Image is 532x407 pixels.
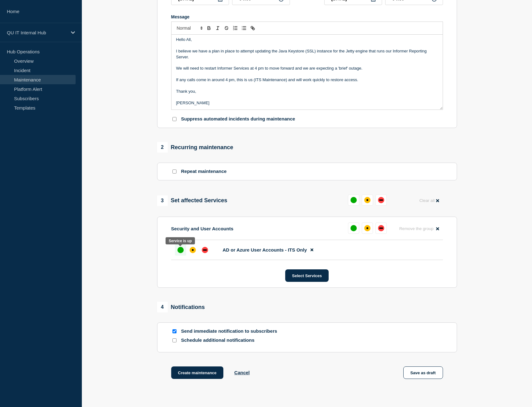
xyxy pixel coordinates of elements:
[176,100,438,106] p: [PERSON_NAME]
[378,197,384,203] div: down
[181,337,281,343] p: Schedule additional notifications
[234,370,250,375] button: Cancel
[362,223,373,234] button: affected
[351,197,357,203] div: up
[171,14,443,19] div: Message
[157,195,168,206] span: 3
[375,223,387,234] button: down
[351,225,357,231] div: up
[177,247,184,253] div: up
[375,194,387,206] button: down
[169,239,192,243] div: Service is up
[171,226,234,231] p: Security and User Accounts
[181,328,281,334] p: Send immediate notification to subscribers
[395,223,443,235] button: Remove the group
[181,169,227,174] p: Repeat maintenance
[172,338,177,342] input: Schedule additional notifications
[223,247,307,253] span: AD or Azure User Accounts - ITS Only
[174,24,205,32] span: Font size
[157,302,205,312] div: Notifications
[248,24,257,32] button: Toggle link
[364,197,370,203] div: affected
[190,247,196,253] div: affected
[181,116,295,122] p: Suppress automated incidents during maintenance
[348,194,359,206] button: up
[285,269,329,282] button: Select Services
[157,302,168,312] span: 4
[7,30,67,35] p: QU IT Internal Hub
[157,142,168,153] span: 2
[231,24,240,32] button: Toggle ordered list
[157,195,227,206] div: Set affected Services
[222,24,231,32] button: Toggle strikethrough text
[171,366,224,379] button: Create maintenance
[378,225,384,231] div: down
[157,142,233,153] div: Recurring maintenance
[362,194,373,206] button: affected
[205,24,213,32] button: Toggle bold text
[176,89,438,94] p: Thank you,
[202,247,208,253] div: down
[172,117,177,121] input: Suppress automated incidents during maintenance
[348,223,359,234] button: up
[240,24,248,32] button: Toggle bulleted list
[399,226,434,231] span: Remove the group
[176,37,438,42] p: Hello All,
[176,48,438,60] p: I believe we have a plan in place to attempt updating the Java Keystore (SSL) instance for the Je...
[172,329,177,333] input: Send immediate notification to subscribers
[172,169,177,174] input: Repeat maintenance
[176,66,438,71] p: We will need to restart Informer Services at 4 pm to move forward and we are expecting a 'brief' ...
[415,194,443,207] button: Clear all
[403,366,443,379] button: Save as draft
[172,35,443,110] div: Message
[213,24,222,32] button: Toggle italic text
[176,77,438,83] p: If any calls come in around 4 pm, this is us (ITS Maintenance) and will work quickly to restore a...
[364,225,370,231] div: affected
